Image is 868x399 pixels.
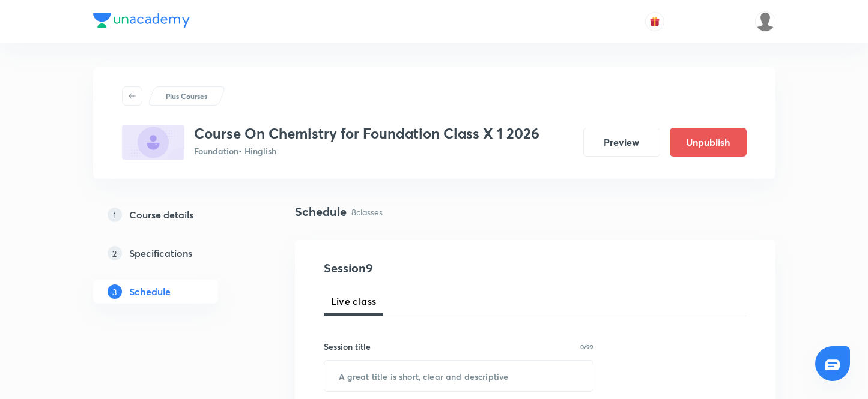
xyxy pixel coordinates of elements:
img: Company Logo [93,13,190,28]
h5: Schedule [129,284,171,299]
img: Devendra Kumar [755,11,775,32]
span: Live class [331,294,377,308]
img: avatar [649,16,660,27]
h6: Session title [324,340,371,353]
p: Plus Courses [166,91,207,101]
h4: Session 9 [324,259,543,277]
img: 1B63C69B-CFBD-4E63-9D84-E67B404975D6_plus.png [122,125,184,160]
input: A great title is short, clear and descriptive [324,361,593,391]
h5: Specifications [129,246,192,260]
h5: Course details [129,208,193,222]
a: 2Specifications [93,241,256,265]
h4: Schedule [295,203,347,221]
button: avatar [645,12,664,31]
p: 0/99 [580,344,593,350]
h3: Course On Chemistry for Foundation Class X 1 2026 [194,125,539,142]
p: 1 [108,208,122,222]
p: Foundation • Hinglish [194,145,539,157]
p: 8 classes [351,206,383,218]
p: 3 [108,284,122,299]
button: Preview [583,128,660,157]
a: Company Logo [93,13,190,31]
button: Unpublish [670,128,747,157]
a: 1Course details [93,203,256,227]
p: 2 [108,246,122,260]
